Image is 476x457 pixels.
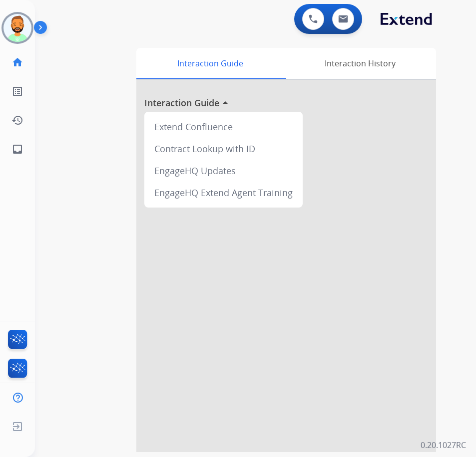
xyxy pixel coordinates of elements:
[11,85,23,97] mat-icon: list_alt
[148,182,299,204] div: EngageHQ Extend Agent Training
[284,48,436,79] div: Interaction History
[11,143,23,155] mat-icon: inbox
[421,439,466,451] p: 0.20.1027RC
[11,114,23,126] mat-icon: history
[136,48,284,79] div: Interaction Guide
[148,160,299,182] div: EngageHQ Updates
[148,116,299,138] div: Extend Confluence
[148,138,299,160] div: Contract Lookup with ID
[11,56,23,68] mat-icon: home
[3,14,31,42] img: avatar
